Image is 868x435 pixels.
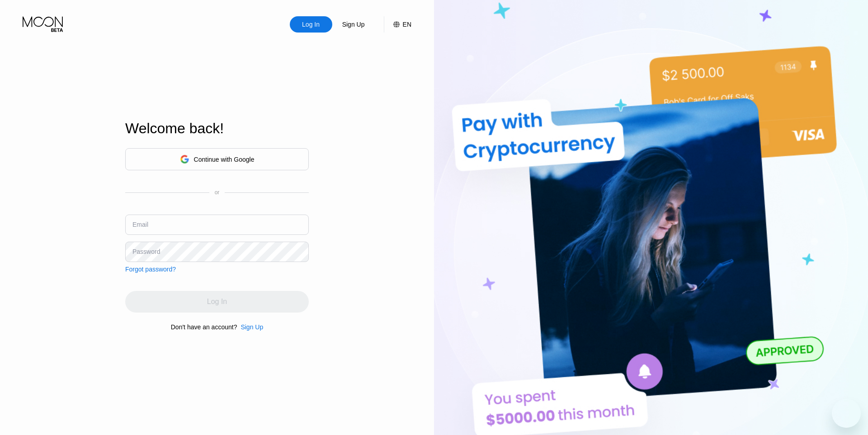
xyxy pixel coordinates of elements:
[125,266,176,273] div: Forgot password?
[332,16,375,33] div: Sign Up
[832,399,861,428] iframe: Button to launch messaging window
[290,16,332,33] div: Log In
[132,221,148,228] div: Email
[132,248,160,255] div: Password
[384,16,411,33] div: EN
[341,20,366,29] div: Sign Up
[403,21,411,28] div: EN
[237,323,263,331] div: Sign Up
[301,20,321,29] div: Log In
[215,189,220,196] div: or
[171,323,237,331] div: Don't have an account?
[125,148,309,170] div: Continue with Google
[194,156,255,163] div: Continue with Google
[241,323,263,331] div: Sign Up
[125,120,309,137] div: Welcome back!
